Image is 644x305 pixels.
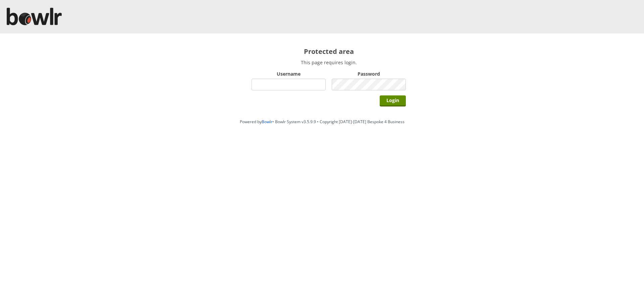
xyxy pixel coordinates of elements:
a: Bowlr [262,119,272,125]
span: Powered by • Bowlr System v3.5.9.9 • Copyright [DATE]-[DATE] Bespoke 4 Business [240,119,405,125]
input: Login [380,95,406,106]
label: Username [252,71,326,77]
label: Password [332,71,406,77]
h2: Protected area [252,47,406,56]
p: This page requires login. [252,59,406,66]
